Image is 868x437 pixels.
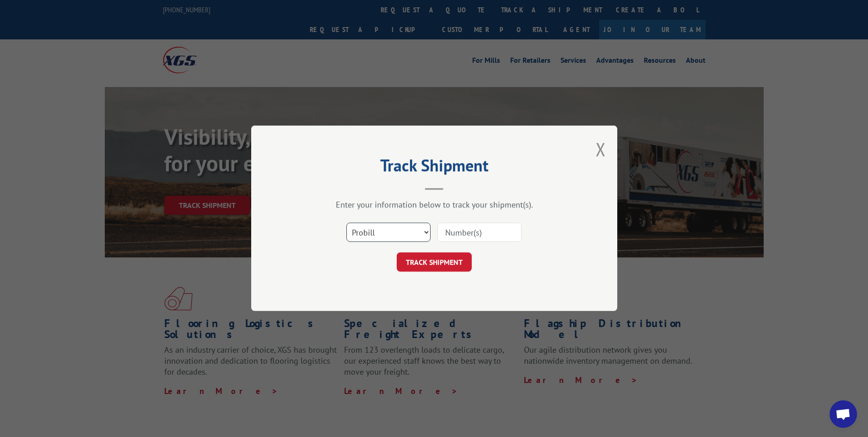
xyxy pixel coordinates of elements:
[297,159,571,176] h2: Track Shipment
[830,400,857,428] div: Open chat
[437,223,522,242] input: Number(s)
[297,200,571,210] div: Enter your information below to track your shipment(s).
[596,137,606,161] button: Close modal
[397,253,472,272] button: TRACK SHIPMENT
